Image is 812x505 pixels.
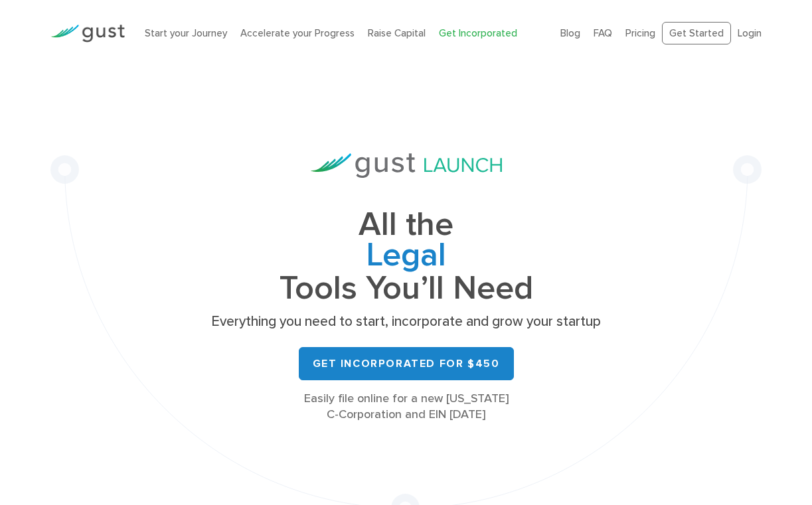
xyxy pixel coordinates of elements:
span: Legal [207,240,606,273]
img: Gust Launch Logo [311,153,502,178]
a: Get Incorporated for $450 [299,347,514,380]
a: Get Incorporated [439,27,517,39]
a: FAQ [594,27,612,39]
a: Blog [560,27,580,39]
a: Accelerate your Progress [240,27,355,39]
img: Gust Logo [50,25,125,42]
p: Everything you need to start, incorporate and grow your startup [207,313,606,331]
a: Login [738,27,762,39]
div: Easily file online for a new [US_STATE] C-Corporation and EIN [DATE] [207,391,606,423]
a: Start your Journey [145,27,227,39]
a: Get Started [662,22,731,45]
h1: All the Tools You’ll Need [207,210,606,303]
a: Pricing [625,27,655,39]
a: Raise Capital [368,27,426,39]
